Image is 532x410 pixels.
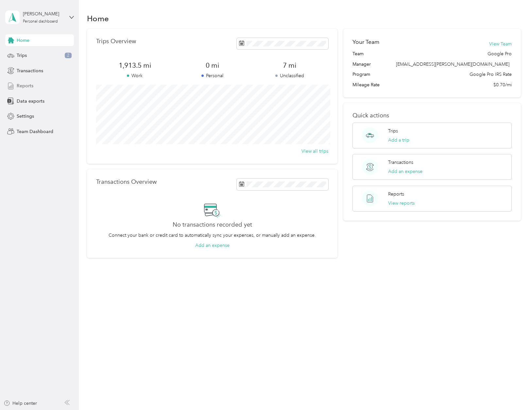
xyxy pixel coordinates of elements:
span: 0 mi [174,61,251,70]
button: Add a trip [388,137,409,144]
p: Reports [388,191,404,197]
span: Data exports [17,98,44,105]
button: Help center [4,400,37,407]
span: 2 [65,53,72,59]
div: [PERSON_NAME] [23,10,64,17]
div: Personal dashboard [23,20,58,24]
h2: No transactions recorded yet [173,221,252,228]
span: Google Pro [488,50,512,57]
button: Add an expense [195,242,230,249]
button: View reports [388,200,415,207]
span: [EMAIL_ADDRESS][PERSON_NAME][DOMAIN_NAME] [396,61,509,67]
button: Add an expense [388,168,422,175]
span: 7 mi [251,61,329,70]
h1: Home [87,15,109,22]
span: Trips [17,52,27,59]
span: Reports [17,82,33,89]
span: Team Dashboard [17,128,53,135]
button: View Team [489,41,512,47]
p: Trips Overview [96,38,136,45]
p: Work [96,72,174,79]
button: View all trips [301,148,328,155]
h2: Your Team [352,38,379,46]
span: Home [17,37,29,44]
iframe: Everlance-gr Chat Button Frame [495,373,532,410]
span: 1,913.5 mi [96,61,174,70]
p: Quick actions [352,112,512,119]
span: Settings [17,113,34,120]
span: Transactions [17,67,43,74]
span: Team [352,50,364,57]
p: Transactions Overview [96,179,157,185]
p: Unclassified [251,72,329,79]
span: Mileage Rate [352,81,380,88]
p: Transactions [388,159,413,166]
p: Personal [174,72,251,79]
p: Connect your bank or credit card to automatically sync your expenses, or manually add an expense. [109,232,316,239]
p: Trips [388,128,398,134]
span: $0.70/mi [493,81,512,88]
span: Manager [352,61,371,68]
span: Google Pro IRS Rate [470,71,512,78]
span: Program [352,71,370,78]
